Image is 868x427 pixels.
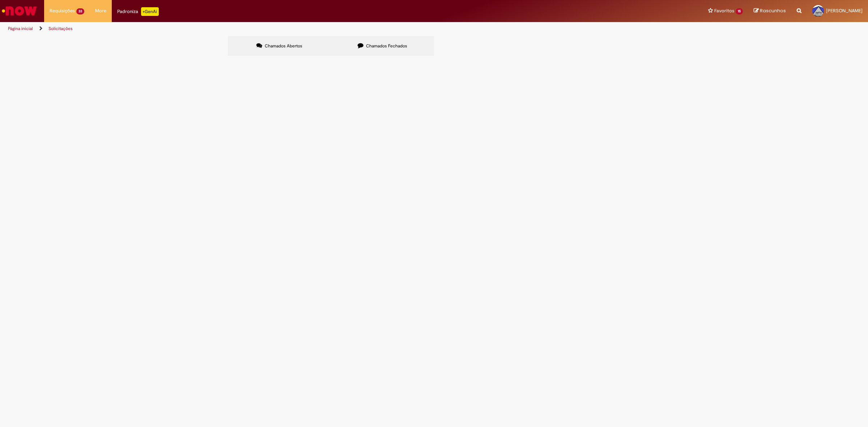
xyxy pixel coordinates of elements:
span: Requisições [50,7,75,14]
a: Rascunhos [754,8,786,14]
span: Chamados Abertos [265,43,302,49]
span: Rascunhos [760,7,786,14]
a: Solicitações [48,26,73,31]
p: +GenAi [141,7,159,16]
span: More [95,7,106,14]
span: Chamados Fechados [366,43,407,49]
a: Página inicial [8,26,33,31]
ul: Trilhas de página [5,22,573,35]
div: Padroniza [117,7,159,16]
span: [PERSON_NAME] [826,8,863,14]
span: 15 [736,8,743,14]
span: 33 [76,8,84,14]
span: Favoritos [714,7,734,14]
img: ServiceNow [1,4,38,18]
